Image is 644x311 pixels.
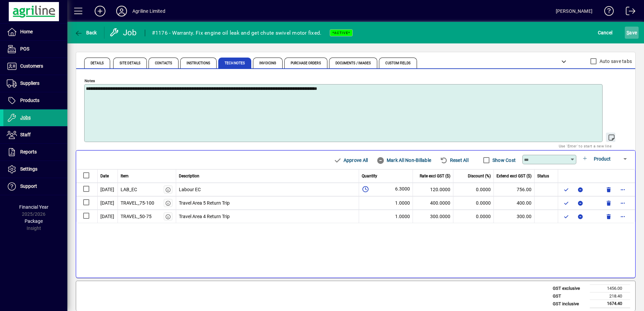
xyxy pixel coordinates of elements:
div: TRAVEL_50-75 [121,213,152,220]
label: Show Cost [491,157,516,164]
td: GST inclusive [549,300,590,308]
span: Suppliers [20,80,39,86]
span: Details [91,62,104,65]
span: S [626,30,629,35]
button: Cancel [596,27,614,39]
a: Staff [3,127,67,143]
td: [DATE] [98,210,118,223]
a: POS [3,41,67,58]
td: 300.00 [494,210,535,223]
span: Customers [20,63,43,69]
span: Extend excl GST ($) [496,173,532,179]
td: 218.40 [590,292,630,300]
span: Date [100,173,109,179]
button: Back [73,27,99,39]
span: Home [20,29,33,34]
button: Profile [111,5,132,17]
a: Products [3,92,67,109]
label: Auto save tabs [598,58,632,65]
button: Add [89,5,111,17]
span: Reports [20,149,37,154]
span: Instructions [187,62,210,65]
td: [DATE] [98,196,118,210]
td: 400.00 [494,196,535,210]
span: Description [179,173,199,179]
span: Package [25,218,43,224]
td: 0.0000 [453,183,494,196]
app-page-header-button: Back [67,27,104,39]
td: GST exclusive [549,285,590,292]
button: More options [617,211,628,222]
td: 0.0000 [453,196,494,210]
span: Contacts [155,62,172,65]
span: Tech Notes [225,62,245,65]
span: Site Details [120,62,140,65]
div: TRAVEL_75-100 [121,200,154,207]
td: Labour EC [176,183,359,196]
div: #1176 - Warranty. Fix engine oil leak and get chute swivel motor fixed. [152,28,322,38]
button: Mark All Non-Billable [374,154,434,166]
span: Staff [20,132,31,137]
td: 120.0000 [413,183,453,196]
span: Product [594,156,611,162]
td: 400.0000 [413,196,453,210]
div: Agriline Limited [132,6,165,16]
div: [PERSON_NAME] [556,6,592,16]
span: 1.0000 [395,200,410,207]
a: Settings [3,161,67,178]
td: 756.00 [494,183,535,196]
button: Save [625,27,639,39]
span: Settings [20,166,37,172]
span: Rate excl GST ($) [420,173,450,179]
span: Mark All Non-Billable [377,155,431,166]
span: Jobs [20,115,31,120]
td: 1456.00 [590,285,630,292]
a: Suppliers [3,75,67,92]
div: Job [109,27,138,38]
a: Logout [621,1,636,23]
button: Approve All [331,154,371,166]
mat-label: Notes [85,78,95,83]
span: 1.0000 [395,213,410,220]
a: Home [3,24,67,40]
td: 1674.40 [590,300,630,308]
span: Reset All [440,155,469,166]
button: Reset All [437,154,471,166]
span: Item [121,173,129,179]
span: Custom Fields [385,62,410,65]
span: Approve All [333,155,368,166]
span: Status [537,173,549,179]
span: Invoicing [259,62,276,65]
span: Support [20,183,37,189]
span: Purchase Orders [291,62,321,65]
span: Documents / Images [335,62,371,65]
span: Discount (%) [468,173,491,179]
td: [DATE] [98,183,118,196]
a: Customers [3,58,67,75]
span: POS [20,46,29,51]
a: Reports [3,144,67,161]
td: Travel Area 5 Return Trip [176,196,359,210]
mat-hint: Use 'Enter' to start a new line [559,142,612,150]
span: Products [20,98,39,103]
div: LAB_EC [121,186,137,193]
span: ave [626,27,637,38]
span: Back [74,30,97,35]
td: 0.0000 [453,210,494,223]
a: Support [3,178,67,195]
a: Knowledge Base [599,1,614,23]
button: More options [617,198,628,208]
td: GST [549,292,590,300]
td: Travel Area 4 Return Trip [176,210,359,223]
td: 300.0000 [413,210,453,223]
span: Cancel [598,27,613,38]
span: 6.3000 [395,185,410,194]
span: Financial Year [19,204,49,210]
span: Quantity [362,173,377,179]
button: More options [617,184,628,195]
